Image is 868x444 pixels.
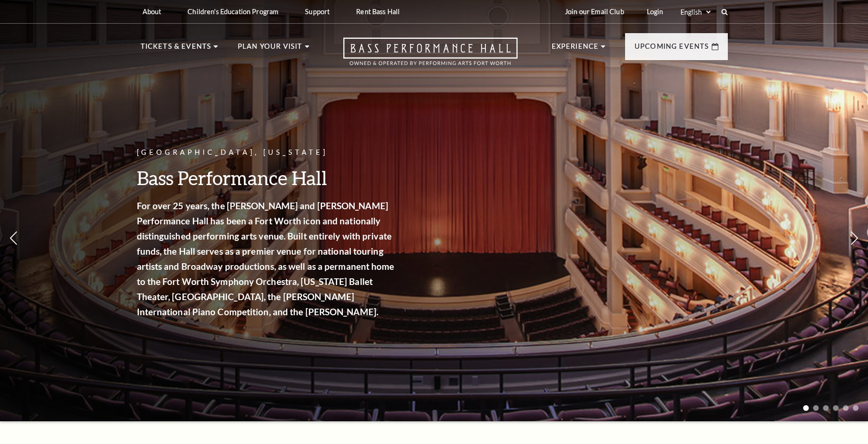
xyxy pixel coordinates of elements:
p: Children's Education Program [188,8,278,16]
p: Support [305,8,330,16]
p: Upcoming Events [635,41,709,58]
p: Plan Your Visit [238,41,303,58]
strong: For over 25 years, the [PERSON_NAME] and [PERSON_NAME] Performance Hall has been a Fort Worth ico... [137,200,394,317]
p: About [143,8,161,16]
select: Select: [679,8,712,17]
h3: Bass Performance Hall [137,166,397,190]
p: [GEOGRAPHIC_DATA], [US_STATE] [137,147,397,159]
p: Experience [552,41,599,58]
p: Rent Bass Hall [356,8,400,16]
p: Tickets & Events [141,41,212,58]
